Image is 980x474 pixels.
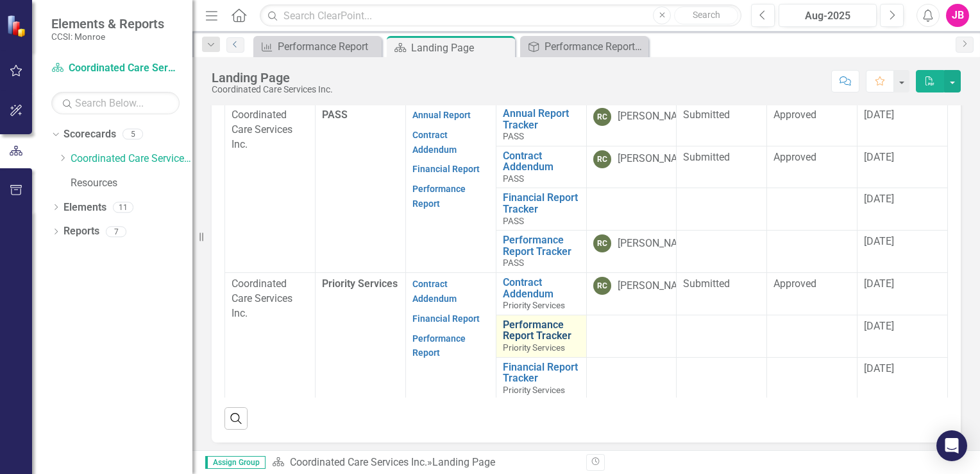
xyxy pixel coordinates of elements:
div: Landing Page [212,71,333,85]
span: [DATE] [864,235,894,247]
div: [PERSON_NAME] [618,109,695,124]
td: Double-Click to Edit Right Click for Context Menu [496,231,586,273]
a: Contract Addendum [412,279,457,304]
span: Submitted [683,277,730,290]
td: Double-Click to Edit [767,315,857,357]
a: Financial Report Tracker [503,192,580,215]
span: [DATE] [864,320,894,332]
td: Double-Click to Edit [677,103,767,146]
td: Double-Click to Edit [767,103,857,146]
a: Performance Report [412,184,466,209]
div: Performance Report [278,39,378,55]
span: PASS [322,109,348,121]
button: Aug-2025 [779,4,877,27]
div: » [272,455,577,470]
td: Double-Click to Edit Right Click for Context Menu [496,315,586,357]
div: 7 [106,226,126,237]
a: Annual Report [412,110,471,120]
td: Double-Click to Edit Right Click for Context Menu [496,188,586,231]
div: Coordinated Care Services Inc. [212,85,333,94]
span: Elements & Reports [51,16,164,31]
td: Double-Click to Edit Right Click for Context Menu [496,273,586,315]
img: ClearPoint Strategy [6,15,29,37]
span: [DATE] [864,193,894,205]
a: Performance Report Tracker [503,319,580,342]
span: PASS [503,173,524,184]
a: Contract Addendum [503,150,580,173]
a: Resources [71,176,192,191]
a: Contract Addendum [503,277,580,299]
input: Search ClearPoint... [260,4,741,27]
a: Coordinated Care Services Inc. [51,61,180,76]
span: Priority Services [503,385,565,395]
span: Priority Services [503,342,565,353]
div: [PERSON_NAME] [618,152,695,166]
td: Double-Click to Edit [767,146,857,188]
div: [PERSON_NAME] [618,236,695,251]
p: Coordinated Care Services Inc. [232,277,308,321]
a: Contract Addendum [412,130,457,155]
div: RC [593,277,611,295]
a: Coordinated Care Services Inc. [71,152,192,166]
span: Priority Services [322,277,398,290]
div: 11 [113,202,133,213]
div: Aug-2025 [783,8,872,24]
td: Double-Click to Edit Right Click for Context Menu [496,357,586,399]
div: Performance Report Tracker [545,39,645,55]
td: Double-Click to Edit [677,231,767,273]
td: Double-Click to Edit [677,188,767,231]
button: Search [674,6,738,24]
input: Search Below... [51,92,180,114]
a: Reports [63,224,99,239]
div: 5 [122,129,143,140]
span: [DATE] [864,151,894,163]
button: JB [946,4,969,27]
a: Performance Report [257,39,378,55]
a: Performance Report Tracker [523,39,645,55]
span: [DATE] [864,109,894,121]
a: Financial Report [412,313,480,324]
td: Double-Click to Edit [767,357,857,399]
a: Coordinated Care Services Inc. [290,456,427,468]
span: PASS [503,131,524,141]
span: Assign Group [205,456,266,469]
td: Double-Click to Edit [767,188,857,231]
td: Double-Click to Edit Right Click for Context Menu [496,146,586,188]
span: PASS [503,216,524,226]
a: Performance Report [412,333,466,358]
span: Submitted [683,109,730,121]
td: Double-Click to Edit [677,315,767,357]
div: Open Intercom Messenger [936,430,967,461]
td: Double-Click to Edit [677,357,767,399]
div: Landing Page [432,456,495,468]
td: Double-Click to Edit Right Click for Context Menu [496,103,586,146]
div: RC [593,108,611,126]
span: Approved [773,151,816,163]
td: Double-Click to Edit [677,273,767,315]
div: Landing Page [411,40,512,56]
p: Coordinated Care Services Inc. [232,108,308,152]
td: Double-Click to Edit [767,231,857,273]
div: RC [593,150,611,168]
a: Annual Report Tracker [503,108,580,130]
a: Scorecards [63,127,116,142]
small: CCSI: Monroe [51,31,164,42]
span: [DATE] [864,277,894,290]
span: Approved [773,277,816,290]
span: Submitted [683,151,730,163]
div: RC [593,234,611,252]
span: Search [693,10,720,20]
a: Financial Report Tracker [503,362,580,384]
td: Double-Click to Edit [677,146,767,188]
span: Approved [773,109,816,121]
span: [DATE] [864,362,894,374]
td: Double-Click to Edit [767,273,857,315]
a: Performance Report Tracker [503,234,580,257]
a: Financial Report [412,164,480,174]
a: Elements [63,200,106,215]
div: [PERSON_NAME] [618,279,695,294]
span: PASS [503,258,524,268]
span: Priority Services [503,300,565,310]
